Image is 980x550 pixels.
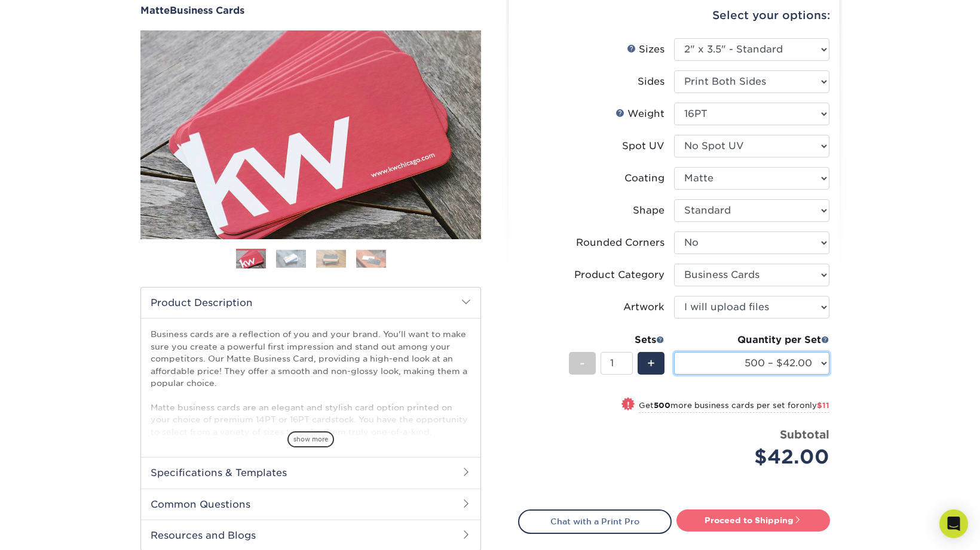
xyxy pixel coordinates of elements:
[140,5,170,16] span: Matte
[676,509,830,531] a: Proceed to Shipping
[647,354,655,372] span: +
[654,401,670,410] strong: 500
[627,42,664,57] div: Sizes
[569,333,664,347] div: Sets
[939,509,968,538] div: Open Intercom Messenger
[141,288,480,318] h2: Product Description
[316,249,346,268] img: Business Cards 03
[623,300,664,314] div: Artwork
[683,443,829,471] div: $42.00
[624,171,664,186] div: Coating
[3,514,102,546] iframe: Google Customer Reviews
[141,489,480,520] h2: Common Questions
[236,245,266,274] img: Business Cards 01
[627,398,630,411] span: !
[576,236,664,250] div: Rounded Corners
[638,75,664,89] div: Sides
[817,401,829,410] span: $11
[287,431,334,447] span: show more
[780,428,829,441] strong: Subtotal
[580,354,585,372] span: -
[615,107,664,121] div: Weight
[276,249,306,268] img: Business Cards 02
[140,5,481,16] a: MatteBusiness Cards
[356,249,386,268] img: Business Cards 04
[518,509,672,533] a: Chat with a Print Pro
[574,268,664,282] div: Product Category
[141,457,480,488] h2: Specifications & Templates
[639,401,829,413] small: Get more business cards per set for
[151,328,471,498] p: Business cards are a reflection of you and your brand. You'll want to make sure you create a powe...
[800,401,829,410] span: only
[140,5,481,16] h1: Business Cards
[674,333,829,347] div: Quantity per Set
[633,203,664,218] div: Shape
[622,139,664,153] div: Spot UV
